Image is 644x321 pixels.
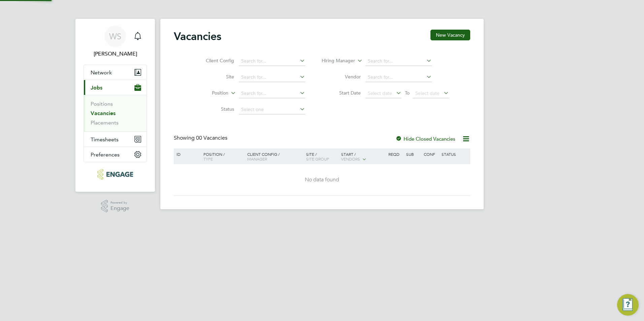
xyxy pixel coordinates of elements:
a: Powered byEngage [101,200,130,213]
div: Reqd [387,148,404,160]
a: WS[PERSON_NAME] [84,26,147,58]
span: Timesheets [91,136,119,143]
button: Preferences [84,147,147,162]
span: Manager [247,156,267,162]
a: Go to home page [84,169,147,180]
a: Placements [91,119,119,126]
label: Position [190,90,228,97]
label: Hiring Manager [316,58,355,64]
a: Positions [91,101,113,107]
div: No data found [175,176,469,183]
span: Engage [110,206,129,211]
div: Start / [340,148,387,165]
button: Jobs [84,80,147,95]
input: Search for... [365,57,432,66]
span: WS [109,32,121,41]
div: Sub [405,148,422,160]
div: Position / [198,148,246,165]
input: Search for... [239,57,305,66]
span: To [403,88,412,97]
div: Client Config / [246,148,304,165]
button: Network [84,65,147,80]
span: Jobs [91,84,102,91]
div: Site / [304,148,340,165]
label: Hide Closed Vacancies [395,136,455,142]
button: Engage Resource Center [617,294,639,316]
input: Search for... [239,73,305,82]
span: Site Group [306,156,329,162]
img: axcis-logo-retina.png [97,169,133,180]
label: Vendor [322,74,361,80]
div: ID [175,148,198,160]
div: Status [440,148,469,160]
button: Timesheets [84,132,147,147]
span: Network [91,69,112,76]
span: Powered by [110,200,129,206]
label: Status [195,106,234,112]
button: New Vacancy [430,30,470,40]
input: Search for... [239,89,305,98]
label: Start Date [322,90,361,96]
input: Search for... [365,73,432,82]
div: Showing [174,135,229,142]
span: Vendors [341,156,360,162]
div: Jobs [84,95,147,132]
span: 00 Vacancies [196,135,227,141]
label: Client Config [195,58,234,64]
a: Vacancies [91,110,116,116]
span: Type [203,156,213,162]
nav: Main navigation [75,19,155,192]
span: Select date [415,90,440,96]
span: Select date [368,90,392,96]
h2: Vacancies [174,30,221,43]
div: Conf [422,148,440,160]
label: Site [195,74,234,80]
input: Select one [239,105,305,114]
span: Weronika Strugarek [84,50,147,58]
span: Preferences [91,151,120,158]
